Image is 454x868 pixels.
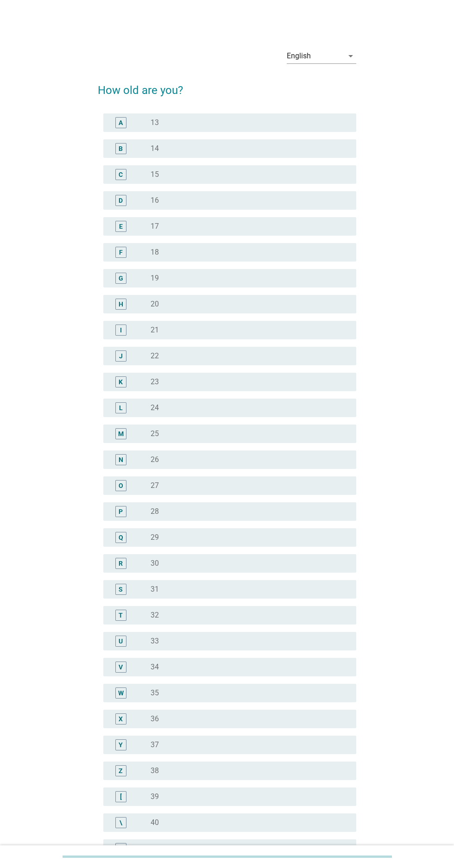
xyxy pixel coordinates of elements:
[151,481,159,490] label: 27
[151,637,159,646] label: 33
[119,455,123,464] div: N
[151,118,159,127] label: 13
[119,169,123,179] div: C
[119,662,123,672] div: V
[118,688,124,698] div: W
[119,273,123,283] div: G
[151,403,159,412] label: 24
[151,818,159,827] label: 40
[119,766,123,775] div: Z
[151,844,159,853] label: 41
[151,766,159,775] label: 38
[119,221,123,231] div: E
[119,144,123,153] div: B
[345,50,356,62] i: arrow_drop_down
[151,325,159,335] label: 21
[119,481,123,490] div: O
[151,429,159,438] label: 25
[151,170,159,179] label: 15
[119,247,123,257] div: F
[119,506,123,516] div: P
[119,351,123,361] div: J
[119,610,123,620] div: T
[119,299,123,309] div: H
[151,351,159,361] label: 22
[151,533,159,542] label: 29
[119,740,123,749] div: Y
[151,559,159,568] label: 30
[119,714,123,724] div: X
[151,144,159,153] label: 14
[98,73,356,99] h2: How old are you?
[119,195,123,205] div: D
[151,792,159,801] label: 39
[118,429,124,438] div: M
[120,843,122,853] div: ]
[119,377,123,387] div: K
[151,222,159,231] label: 17
[120,792,122,801] div: [
[151,611,159,620] label: 32
[151,714,159,724] label: 36
[120,325,122,335] div: I
[151,688,159,698] label: 35
[151,300,159,309] label: 20
[120,818,122,827] div: \
[151,377,159,387] label: 23
[119,532,123,542] div: Q
[151,248,159,257] label: 18
[151,662,159,672] label: 34
[151,274,159,283] label: 19
[119,118,123,127] div: A
[119,584,123,594] div: S
[151,585,159,594] label: 31
[151,196,159,205] label: 16
[151,455,159,464] label: 26
[119,558,123,568] div: R
[287,52,311,60] div: English
[119,403,123,412] div: L
[151,740,159,749] label: 37
[119,636,123,646] div: U
[151,507,159,516] label: 28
